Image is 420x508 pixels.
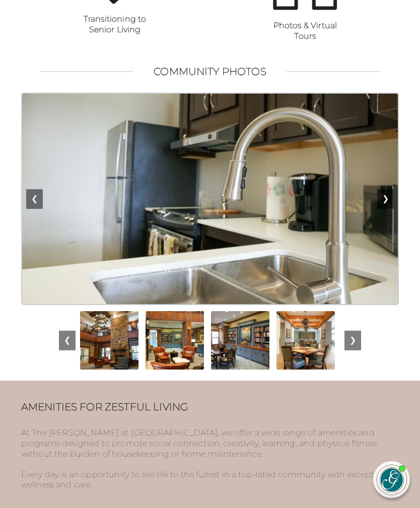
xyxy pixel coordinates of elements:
[59,331,76,350] button: Previous thumbnails
[377,189,394,208] button: Next Image
[377,465,406,494] img: avatar
[21,470,399,491] p: Every day is an opportunity to live life to the fullest in a top-rated community with exceptional...
[273,21,337,41] strong: Photos & Virtual Tours
[21,428,399,469] p: At The [PERSON_NAME] at [GEOGRAPHIC_DATA], we offer a wide range of amenities and programs design...
[344,331,361,350] button: Next thumbnails
[154,65,266,78] h2: Community Photos
[84,14,147,34] strong: Transitioning to Senior Living
[21,401,399,413] h2: Amenities for Zestful Living
[26,189,43,208] button: Previous Image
